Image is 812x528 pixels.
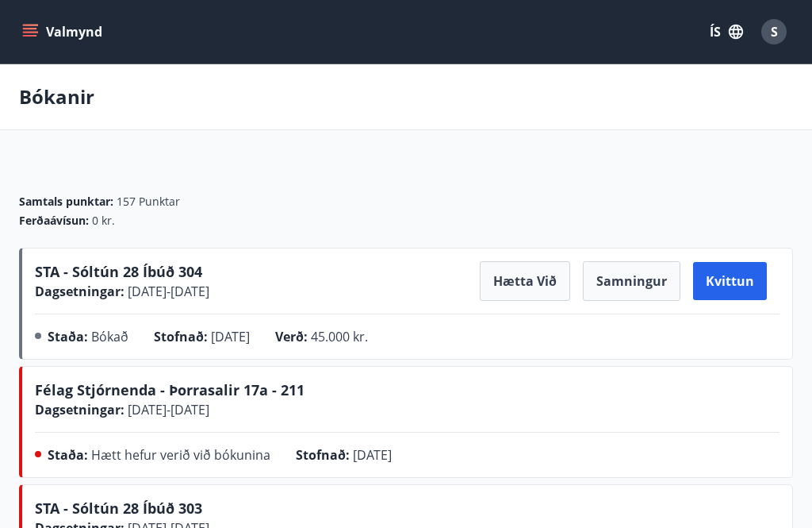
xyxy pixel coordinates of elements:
[480,261,570,301] button: Hætta við
[19,194,113,210] span: Samtals punktar :
[48,328,88,345] span: Staða :
[92,213,115,229] span: 0 kr.
[19,83,94,110] p: Bókanir
[701,17,752,46] button: ÍS
[311,328,368,345] span: 45.000 kr.
[35,499,202,518] span: STA - Sóltún 28 Íbúð 303
[296,446,350,464] span: Stofnað :
[353,446,392,464] span: [DATE]
[19,17,109,46] button: menu
[154,328,208,345] span: Stofnað :
[19,213,89,229] span: Ferðaávísun :
[117,194,180,210] span: 157 Punktar
[211,328,250,345] span: [DATE]
[91,328,128,345] span: Bókað
[48,446,88,464] span: Staða :
[124,283,209,300] span: [DATE] - [DATE]
[91,446,270,464] span: Hætt hefur verið við bókunina
[35,283,124,300] span: Dagsetningar :
[275,328,308,345] span: Verð :
[583,261,680,301] button: Samningur
[35,262,202,281] span: STA - Sóltún 28 Íbúð 304
[35,380,304,399] span: Félag Stjórnenda - Þorrasalir 17a - 211
[124,401,209,418] span: [DATE] - [DATE]
[693,262,767,300] button: Kvittun
[755,13,793,51] button: S
[35,401,124,418] span: Dagsetningar :
[771,23,778,40] span: S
